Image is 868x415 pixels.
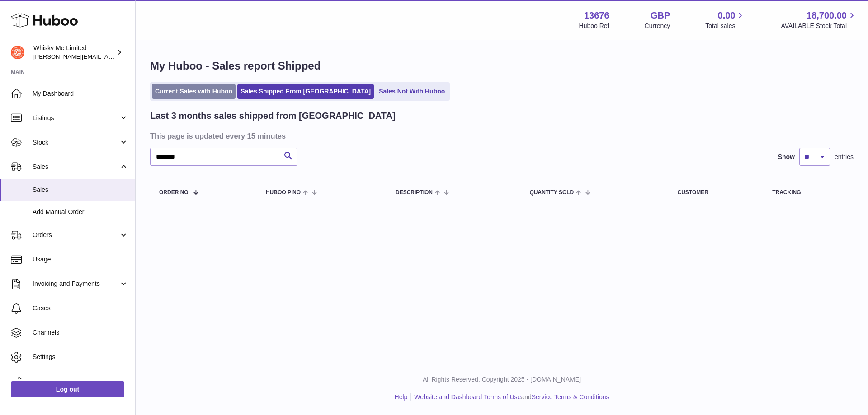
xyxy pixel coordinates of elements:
span: Usage [33,255,128,264]
a: 0.00 Total sales [705,9,745,30]
div: Huboo Ref [579,22,609,30]
span: Listings [33,114,119,122]
span: 0.00 [718,9,736,22]
a: Sales Not With Huboo [376,84,448,99]
div: Whisky Me Limited [33,44,115,61]
span: Quantity Sold [529,190,574,196]
span: Channels [33,328,128,337]
span: My Dashboard [33,89,128,98]
h2: Last 3 months sales shipped from [GEOGRAPHIC_DATA] [150,110,396,122]
span: Cases [33,304,128,312]
strong: GBP [651,9,670,22]
h3: This page is updated every 15 minutes [150,131,851,141]
h1: My Huboo - Sales report Shipped [150,59,854,73]
span: Stock [33,138,119,147]
span: AVAILABLE Stock Total [781,22,857,30]
li: and [411,393,609,401]
div: Customer [677,190,754,196]
span: Description [396,190,433,196]
a: Current Sales with Huboo [152,84,236,99]
span: Sales [33,186,128,194]
div: Tracking [772,190,844,196]
span: [PERSON_NAME][EMAIL_ADDRESS][DOMAIN_NAME] [33,53,181,60]
div: Currency [645,22,670,30]
span: Huboo P no [266,190,301,196]
span: Returns [33,377,128,386]
a: 18,700.00 AVAILABLE Stock Total [781,9,857,30]
a: Service Terms & Conditions [532,393,609,401]
p: All Rights Reserved. Copyright 2025 - [DOMAIN_NAME] [143,375,861,384]
strong: 13676 [584,9,609,22]
a: Website and Dashboard Terms of Use [414,393,521,401]
span: Invoicing and Payments [33,280,119,288]
a: Log out [11,381,124,397]
img: frances@whiskyshop.com [11,46,24,59]
span: Settings [33,353,128,361]
label: Show [778,153,795,161]
span: entries [835,153,854,161]
span: 18,700.00 [807,9,847,22]
span: Order No [159,190,189,196]
span: Total sales [705,22,745,30]
a: Sales Shipped From [GEOGRAPHIC_DATA] [237,84,374,99]
a: Help [395,393,408,401]
span: Orders [33,231,119,239]
span: Sales [33,163,119,171]
span: Add Manual Order [33,208,128,216]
